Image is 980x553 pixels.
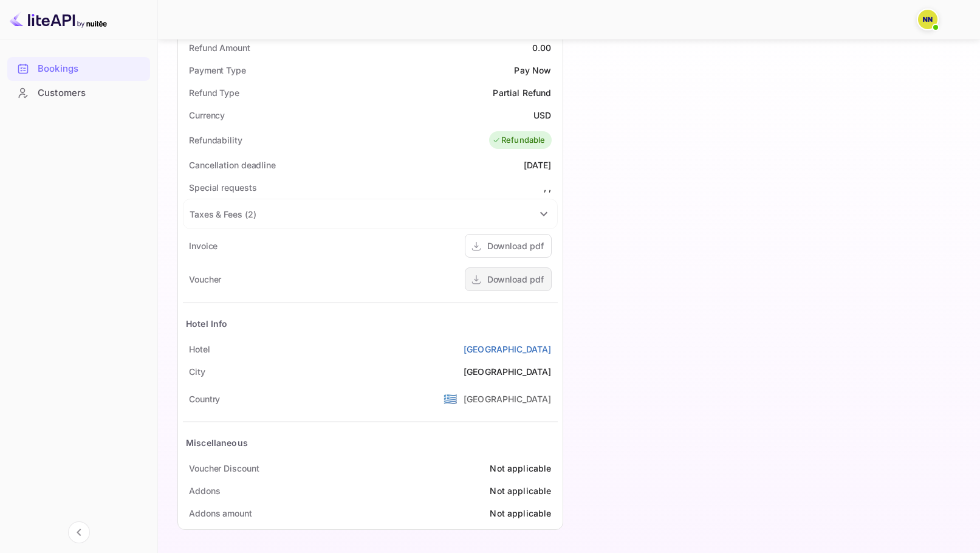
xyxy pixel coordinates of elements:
[490,507,551,520] div: Not applicable
[492,134,546,146] div: Refundable
[186,317,228,330] div: Hotel Info
[189,109,225,122] div: Currency
[189,86,239,99] div: Refund Type
[487,273,544,286] div: Download pdf
[490,484,551,497] div: Not applicable
[533,109,551,122] div: USD
[189,507,252,520] div: Addons amount
[189,239,218,252] div: Invoice
[493,86,551,99] div: Partial Refund
[532,41,552,54] div: 0.00
[183,199,557,228] div: Taxes & Fees (2)
[7,57,150,81] div: Bookings
[464,393,552,405] div: [GEOGRAPHIC_DATA]
[189,134,242,146] div: Refundability
[444,388,457,410] span: United States
[38,62,144,76] div: Bookings
[189,484,220,497] div: Addons
[190,208,256,221] div: Taxes & Fees ( 2 )
[189,41,250,54] div: Refund Amount
[7,81,150,105] div: Customers
[918,10,937,29] img: N/A N/A
[189,181,256,194] div: Special requests
[189,159,276,171] div: Cancellation deadline
[464,365,552,378] div: [GEOGRAPHIC_DATA]
[189,64,246,77] div: Payment Type
[189,462,259,475] div: Voucher Discount
[189,273,221,286] div: Voucher
[189,365,205,378] div: City
[490,462,551,475] div: Not applicable
[544,181,551,194] div: , ,
[189,393,220,405] div: Country
[514,64,551,77] div: Pay Now
[7,81,150,104] a: Customers
[189,343,210,355] div: Hotel
[7,57,150,80] a: Bookings
[487,239,544,252] div: Download pdf
[10,10,107,29] img: LiteAPI logo
[38,86,144,100] div: Customers
[186,436,248,449] div: Miscellaneous
[68,521,90,543] button: Collapse navigation
[464,343,552,355] a: [GEOGRAPHIC_DATA]
[524,159,552,171] div: [DATE]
